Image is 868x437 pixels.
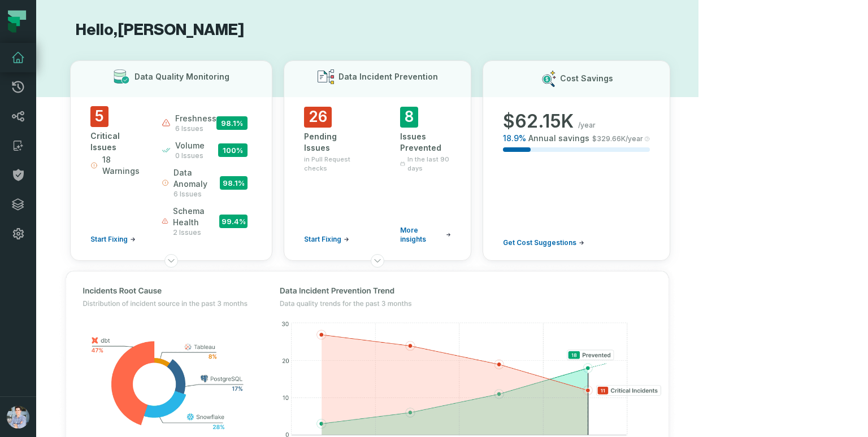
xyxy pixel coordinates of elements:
span: in Pull Request checks [304,155,355,173]
span: $ 62.15K [503,110,574,133]
span: 5 [90,106,108,127]
span: data anomaly [173,167,219,190]
h3: Data Incident Prevention [338,71,438,82]
span: In the last 90 days [407,155,451,173]
button: Data Incident Prevention26Pending Issuesin Pull Request checksStart Fixing8Issues PreventedIn the... [284,60,471,261]
span: 18.9 % [503,133,526,144]
span: $ 329.66K /year [592,134,643,143]
span: freshness [175,113,216,124]
span: volume [175,140,205,151]
span: 8 [400,107,418,128]
span: Start Fixing [90,235,128,244]
h3: Cost Savings [560,73,613,84]
span: 18 Warnings [102,154,141,177]
a: Start Fixing [90,235,136,244]
a: Get Cost Suggestions [503,238,584,247]
a: More insights [400,226,451,244]
span: /year [578,121,596,130]
span: 99.4 % [219,215,248,228]
span: 0 issues [175,151,205,160]
span: 6 issues [175,124,216,133]
span: 6 issues [173,190,219,199]
span: 2 issues [173,228,219,237]
span: 98.1 % [220,176,248,190]
span: Start Fixing [304,235,341,244]
div: Critical Issues [90,130,141,153]
span: Get Cost Suggestions [503,238,576,247]
span: 100 % [218,143,248,157]
h1: Hello, [PERSON_NAME] [70,20,665,40]
span: More insights [400,226,444,244]
div: Issues Prevented [400,131,451,154]
button: Cost Savings$62.15K/year18.9%Annual savings$329.66K/yearGet Cost Suggestions [483,60,670,261]
span: schema health [173,206,219,228]
a: Start Fixing [304,235,349,244]
span: 26 [304,107,332,128]
span: 98.1 % [216,116,248,130]
span: Annual savings [528,133,589,144]
h3: Data Quality Monitoring [134,71,229,82]
img: avatar of Alon Nafta [7,406,29,429]
button: Data Quality Monitoring5Critical Issues18 WarningsStart Fixingfreshness6 issues98.1%volume0 issue... [70,60,272,261]
div: Pending Issues [304,131,355,154]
